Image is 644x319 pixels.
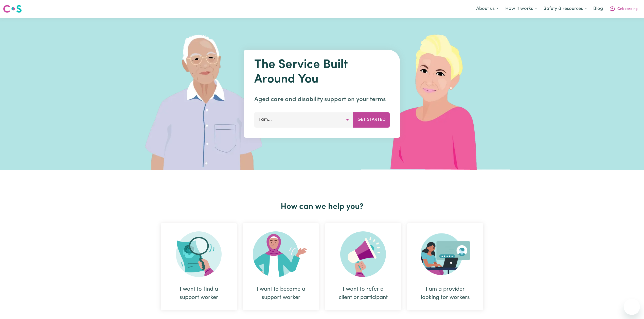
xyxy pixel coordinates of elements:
img: Refer [340,231,386,277]
div: I am a provider looking for workers [407,223,483,310]
img: Provider [421,231,470,277]
h2: How can we help you? [158,202,486,212]
button: About us [473,4,502,14]
div: I want to refer a client or participant [337,285,389,302]
img: Search [176,231,222,277]
div: I want to find a support worker [161,223,237,310]
div: I want to become a support worker [243,223,319,310]
div: I want to become a support worker [255,285,307,302]
div: I am a provider looking for workers [419,285,471,302]
h1: The Service Built Around You [254,58,390,87]
p: Aged care and disability support on your terms [254,95,390,104]
div: I want to refer a client or participant [325,223,401,310]
a: Careseekers logo [3,3,22,15]
button: I am... [254,112,353,127]
button: Safety & resources [540,4,590,14]
button: My Account [606,4,641,14]
div: I want to find a support worker [173,285,225,302]
button: How it works [502,4,540,14]
img: Careseekers logo [3,4,22,13]
iframe: Button to launch messaging window [624,299,640,315]
img: Become Worker [253,231,309,277]
button: Get Started [353,112,390,127]
span: Onboarding [617,6,638,12]
a: Blog [590,3,606,14]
